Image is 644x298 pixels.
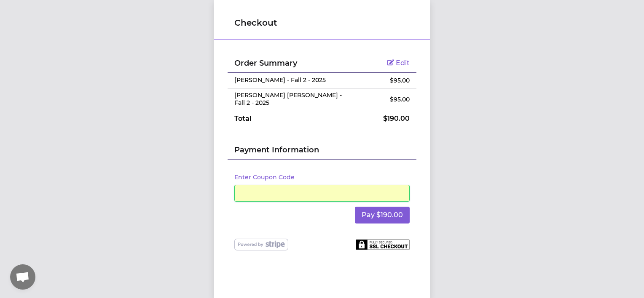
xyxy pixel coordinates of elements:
p: [PERSON_NAME] [PERSON_NAME] - Fall 2 - 2025 [234,92,347,106]
button: Enter Coupon Code [234,173,295,181]
iframe: Secure card payment input frame [240,189,404,197]
h2: Order Summary [234,57,347,69]
a: Edit [387,59,410,67]
p: [PERSON_NAME] - Fall 2 - 2025 [234,77,347,84]
button: Pay $190.00 [355,207,410,223]
p: $ 95.00 [360,95,410,104]
p: $ 95.00 [360,76,410,85]
div: Open chat [10,264,35,290]
h2: Payment Information [234,144,410,159]
p: $ 190.00 [360,114,410,124]
td: Total [228,110,354,128]
img: Fully secured SSL checkout [356,239,410,250]
h1: Checkout [234,17,410,29]
span: Edit [396,59,410,67]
